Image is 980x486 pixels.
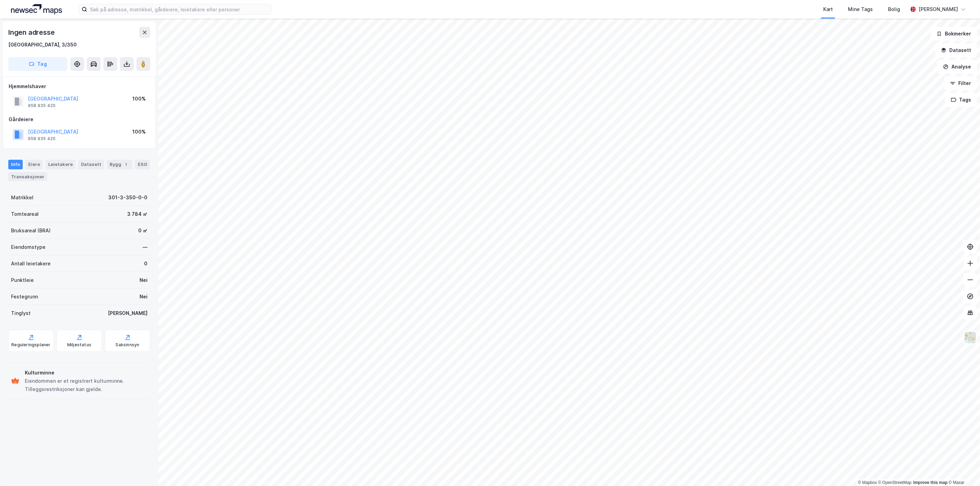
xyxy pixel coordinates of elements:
[935,43,977,57] button: Datasett
[11,4,62,14] img: logo.a4113a55bc3d86da70a041830d287a7e.svg
[108,309,147,317] div: [PERSON_NAME]
[45,160,75,169] div: Leietakere
[8,172,47,181] div: Transaksjoner
[11,193,33,202] div: Matrikkel
[9,115,150,124] div: Gårdeiere
[132,95,146,103] div: 100%
[25,160,43,169] div: Eiere
[8,57,68,71] button: Tag
[888,5,900,13] div: Bolig
[25,369,147,377] div: Kulturminne
[878,480,912,485] a: OpenStreetMap
[11,210,39,218] div: Tomteareal
[87,4,271,14] input: Søk på adresse, matrikkel, gårdeiere, leietakere eller personer
[25,377,147,393] div: Eiendommen er et registrert kulturminne. Tilleggsrestriksjoner kan gjelde.
[8,27,56,38] div: Ingen adresse
[11,342,50,348] div: Reguleringsplaner
[132,128,146,136] div: 100%
[116,342,140,348] div: Saksinnsyn
[108,193,147,202] div: 301-3-350-0-0
[946,453,980,486] div: Kontrollprogram for chat
[937,60,977,74] button: Analyse
[913,480,948,485] a: Improve this map
[107,160,132,169] div: Bygg
[28,103,55,108] div: 958 935 420
[67,342,91,348] div: Miljøstatus
[123,161,130,168] div: 1
[143,243,147,251] div: —
[140,293,147,301] div: Nei
[931,27,977,41] button: Bokmerker
[858,480,877,485] a: Mapbox
[78,160,104,169] div: Datasett
[28,136,55,141] div: 958 935 420
[945,93,977,107] button: Tags
[919,5,958,13] div: [PERSON_NAME]
[144,260,147,268] div: 0
[823,5,833,13] div: Kart
[8,160,23,169] div: Info
[848,5,873,13] div: Mine Tags
[11,293,38,301] div: Festegrunn
[11,309,31,317] div: Tinglyst
[964,331,977,344] img: Z
[135,160,150,169] div: ESG
[11,226,51,235] div: Bruksareal (BRA)
[11,260,51,268] div: Antall leietakere
[946,453,980,486] iframe: Chat Widget
[944,76,977,90] button: Filter
[11,243,45,251] div: Eiendomstype
[138,226,147,235] div: 0 ㎡
[9,82,150,91] div: Hjemmelshaver
[127,210,147,218] div: 3 784 ㎡
[11,276,34,284] div: Punktleie
[140,276,147,284] div: Nei
[8,41,77,49] div: [GEOGRAPHIC_DATA], 3/350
